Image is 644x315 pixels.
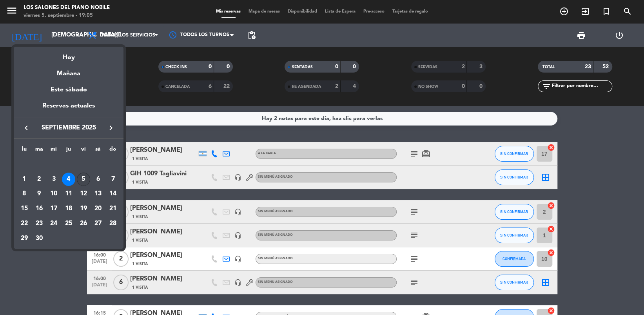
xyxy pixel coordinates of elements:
[91,173,105,186] div: 6
[17,145,32,157] th: lunes
[61,172,76,187] td: 4 de septiembre de 2025
[91,187,106,202] td: 13 de septiembre de 2025
[91,145,106,157] th: sábado
[46,172,61,187] td: 3 de septiembre de 2025
[76,145,91,157] th: viernes
[91,216,106,231] td: 27 de septiembre de 2025
[77,188,90,201] div: 12
[105,216,120,231] td: 28 de septiembre de 2025
[76,216,91,231] td: 26 de septiembre de 2025
[105,145,120,157] th: domingo
[14,63,123,79] div: Mañana
[32,216,47,231] td: 23 de septiembre de 2025
[14,47,123,63] div: Hoy
[33,173,46,186] div: 2
[62,188,75,201] div: 11
[106,188,120,201] div: 14
[91,202,105,215] div: 20
[106,217,120,230] div: 28
[33,202,46,215] div: 16
[61,145,76,157] th: jueves
[104,123,118,133] button: keyboard_arrow_right
[18,173,31,186] div: 1
[46,201,61,216] td: 17 de septiembre de 2025
[76,172,91,187] td: 5 de septiembre de 2025
[61,216,76,231] td: 25 de septiembre de 2025
[47,217,60,230] div: 24
[77,173,90,186] div: 5
[106,173,120,186] div: 7
[91,172,106,187] td: 6 de septiembre de 2025
[18,188,31,201] div: 8
[46,145,61,157] th: miércoles
[46,187,61,202] td: 10 de septiembre de 2025
[77,217,90,230] div: 26
[76,201,91,216] td: 19 de septiembre de 2025
[17,201,32,216] td: 15 de septiembre de 2025
[46,216,61,231] td: 24 de septiembre de 2025
[32,187,47,202] td: 9 de septiembre de 2025
[17,216,32,231] td: 22 de septiembre de 2025
[61,187,76,202] td: 11 de septiembre de 2025
[91,188,105,201] div: 13
[33,217,46,230] div: 23
[32,172,47,187] td: 2 de septiembre de 2025
[106,123,116,133] i: keyboard_arrow_right
[32,201,47,216] td: 16 de septiembre de 2025
[33,232,46,245] div: 30
[17,231,32,246] td: 29 de septiembre de 2025
[17,172,32,187] td: 1 de septiembre de 2025
[91,201,106,216] td: 20 de septiembre de 2025
[47,173,60,186] div: 3
[14,101,123,117] div: Reservas actuales
[17,157,120,172] td: SEP.
[77,202,90,215] div: 19
[106,202,120,215] div: 21
[62,202,75,215] div: 18
[32,231,47,246] td: 30 de septiembre de 2025
[62,217,75,230] div: 25
[47,188,60,201] div: 10
[33,123,104,133] span: septiembre 2025
[18,202,31,215] div: 15
[91,217,105,230] div: 27
[105,201,120,216] td: 21 de septiembre de 2025
[22,123,31,133] i: keyboard_arrow_left
[14,79,123,101] div: Este sábado
[18,217,31,230] div: 22
[62,173,75,186] div: 4
[47,202,60,215] div: 17
[76,187,91,202] td: 12 de septiembre de 2025
[19,123,33,133] button: keyboard_arrow_left
[18,232,31,245] div: 29
[33,188,46,201] div: 9
[105,172,120,187] td: 7 de septiembre de 2025
[17,187,32,202] td: 8 de septiembre de 2025
[61,201,76,216] td: 18 de septiembre de 2025
[32,145,47,157] th: martes
[105,187,120,202] td: 14 de septiembre de 2025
